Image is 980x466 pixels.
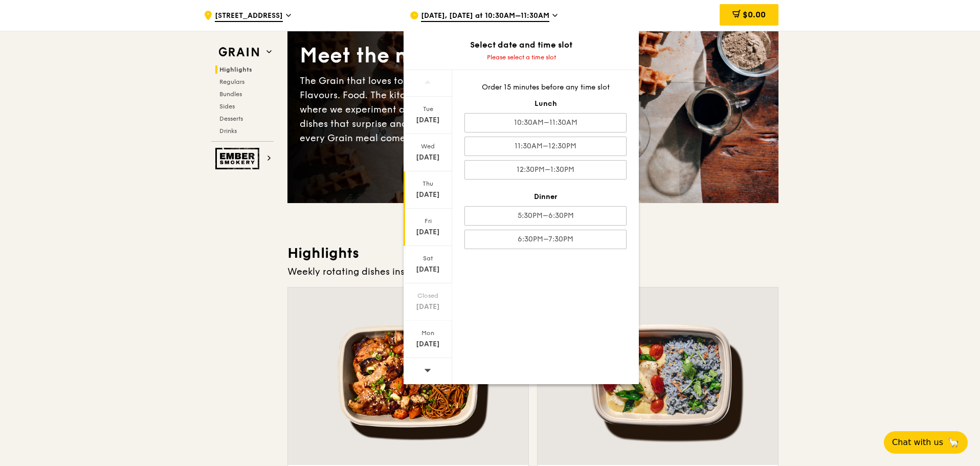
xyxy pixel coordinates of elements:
[219,103,235,110] span: Sides
[219,127,237,135] span: Drinks
[219,78,244,85] span: Regulars
[405,180,451,188] div: Thu
[405,264,451,275] div: [DATE]
[464,99,627,109] div: Lunch
[219,66,252,73] span: Highlights
[405,105,451,113] div: Tue
[405,302,451,312] div: [DATE]
[219,91,242,98] span: Bundles
[300,74,533,145] div: The Grain that loves to play. With ingredients. Flavours. Food. The kitchen is our happy place, w...
[405,329,451,337] div: Mon
[405,339,451,349] div: [DATE]
[884,431,968,454] button: Chat with us🦙
[421,11,549,22] span: [DATE], [DATE] at 10:30AM–11:30AM
[405,227,451,237] div: [DATE]
[947,436,960,449] span: 🦙
[215,11,283,22] span: [STREET_ADDRESS]
[892,436,943,449] span: Chat with us
[219,115,243,122] span: Desserts
[743,10,766,19] span: $0.00
[405,142,451,150] div: Wed
[405,292,451,300] div: Closed
[464,137,627,156] div: 11:30AM–12:30PM
[405,254,451,262] div: Sat
[215,43,262,61] img: Grain web logo
[405,115,451,125] div: [DATE]
[287,264,778,279] div: Weekly rotating dishes inspired by flavours from around the world.
[287,244,778,262] h3: Highlights
[405,217,451,225] div: Fri
[464,230,627,249] div: 6:30PM–7:30PM
[405,190,451,200] div: [DATE]
[464,160,627,180] div: 12:30PM–1:30PM
[464,113,627,132] div: 10:30AM–11:30AM
[404,39,639,51] div: Select date and time slot
[464,82,627,93] div: Order 15 minutes before any time slot
[464,192,627,202] div: Dinner
[404,53,639,61] div: Please select a time slot
[215,148,262,169] img: Ember Smokery web logo
[405,152,451,163] div: [DATE]
[300,42,533,70] div: Meet the new Grain
[464,206,627,226] div: 5:30PM–6:30PM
